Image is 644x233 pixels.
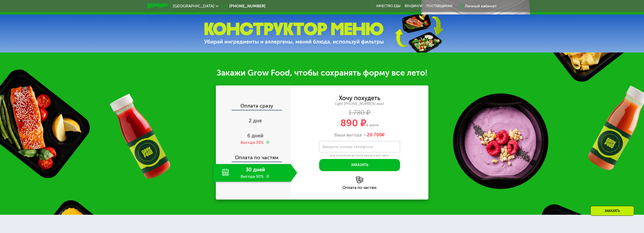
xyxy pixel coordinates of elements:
[340,117,366,129] span: 890 ₽
[322,145,372,148] label: Введите номер телефона
[319,154,400,158] div: Для уточнения деталей заказа и доставки
[216,150,291,162] div: Оплата по частям
[339,95,380,101] div: Хочу похудеть
[356,176,363,183] img: l6xcnZfty9opOoJh.png
[366,122,379,127] span: в день
[291,110,428,116] div: 1 780 ₽
[291,102,428,106] div: Light [PHONE_NUMBER] ккал
[367,132,382,138] span: 26 700
[221,3,265,9] a: [PHONE_NUMBER]
[319,159,400,171] button: Заказать
[465,3,497,9] div: Личный кабинет
[249,118,262,124] span: 2 дня
[173,4,214,8] span: [GEOGRAPHIC_DATA]
[405,4,422,8] a: Вендинги
[247,133,263,139] span: 6 дней
[291,132,428,138] div: Ваша выгода —
[216,103,291,110] div: Оплата сразу
[426,4,452,8] div: поставщикам
[367,132,385,138] span: ₽
[241,140,264,145] div: Выгода 39%
[590,206,634,216] div: Заказать
[376,4,401,8] a: Качество еды
[291,186,428,190] div: Оплата по частям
